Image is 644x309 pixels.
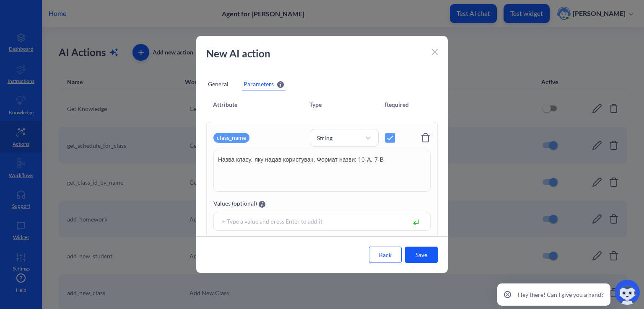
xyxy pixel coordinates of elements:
[218,216,405,226] input: + Type a value and press Enter to add it
[213,200,257,207] label: Values (optional)
[213,133,249,143] div: class_name
[369,247,402,263] button: Back
[615,280,640,305] img: copilot-icon.svg
[244,80,274,88] span: Parameters
[206,46,428,61] p: New AI action
[309,101,385,108] div: Type
[385,101,414,108] div: Required
[213,150,431,192] textarea: Назва класу, яку надав користувач. Формат назви: 10-А, 7-В
[206,78,230,90] div: General
[518,290,604,299] p: Hey there! Can I give you a hand?
[317,134,332,142] div: String
[213,101,309,108] div: Attribute
[405,247,438,263] button: Save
